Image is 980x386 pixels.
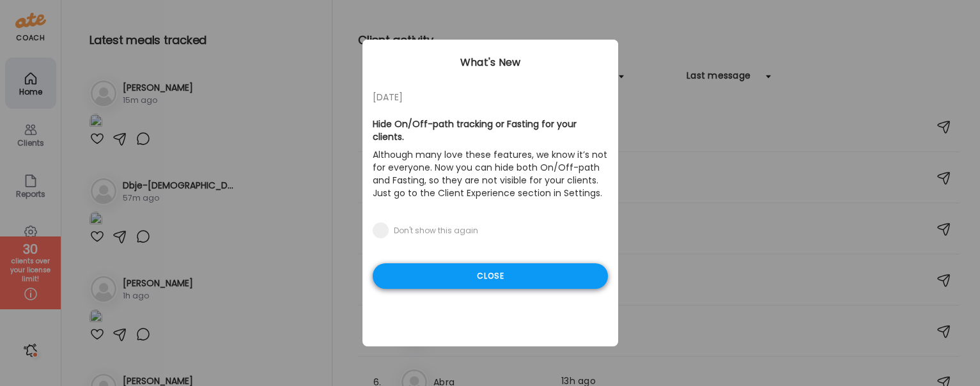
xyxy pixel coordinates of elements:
div: What's New [362,55,618,70]
b: Hide On/Off-path tracking or Fasting for your clients. [373,118,577,143]
p: Although many love these features, we know it’s not for everyone. Now you can hide both On/Off-pa... [373,146,608,202]
div: Close [373,263,608,289]
div: Don't show this again [394,226,478,236]
div: [DATE] [373,89,608,105]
